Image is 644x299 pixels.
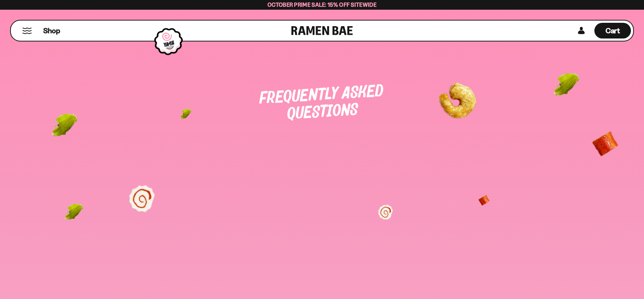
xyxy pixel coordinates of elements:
div: Cart [594,21,631,41]
span: October Prime Sale: 15% off Sitewide [268,1,376,8]
span: Frequently Asked Questions [259,83,384,123]
a: Shop [43,23,60,38]
span: Cart [606,26,620,35]
span: Shop [43,26,60,36]
button: Mobile Menu Trigger [22,28,32,34]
